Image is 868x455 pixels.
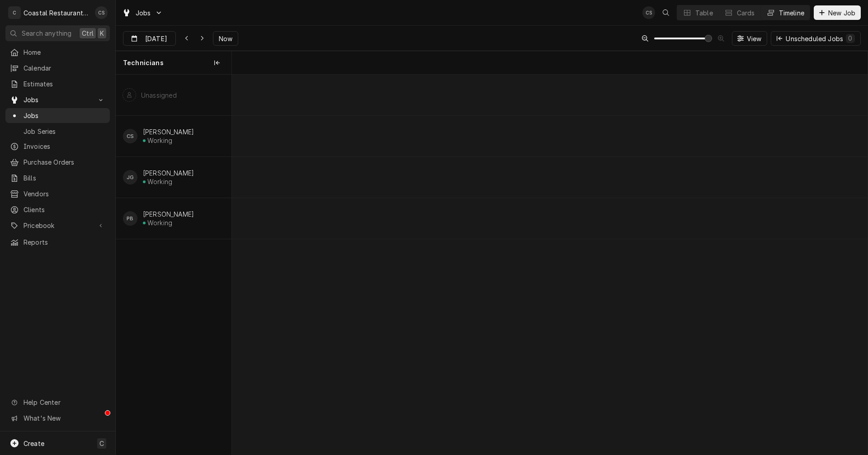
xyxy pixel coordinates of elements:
[24,111,105,120] span: Jobs
[5,171,110,185] a: Bills
[147,219,172,227] div: Working
[116,51,231,75] div: Technicians column. SPACE for context menu
[24,95,92,104] span: Jobs
[82,28,94,38] span: Ctrl
[8,6,21,19] div: C
[786,34,855,43] div: Unscheduled Jobs
[95,6,108,19] div: CS
[5,218,110,233] a: Go to Pricebook
[24,142,105,151] span: Invoices
[5,61,110,76] a: Calendar
[123,211,137,226] div: PB
[24,127,105,136] span: Job Series
[732,31,768,46] button: View
[24,189,105,199] span: Vendors
[24,440,44,447] span: Create
[100,28,104,38] span: K
[848,33,853,43] div: 0
[213,31,238,46] button: Now
[123,211,137,226] div: Phill Blush's Avatar
[123,129,137,143] div: CS
[642,6,655,19] div: Chris Sockriter's Avatar
[826,8,857,18] span: New Job
[5,395,110,410] a: Go to Help Center
[5,202,110,217] a: Clients
[143,128,194,136] div: [PERSON_NAME]
[24,173,105,183] span: Bills
[5,235,110,250] a: Reports
[143,210,194,218] div: [PERSON_NAME]
[695,8,713,18] div: Table
[745,34,764,43] span: View
[24,413,104,423] span: What's New
[642,6,655,19] div: CS
[99,439,104,448] span: C
[5,139,110,154] a: Invoices
[24,221,92,230] span: Pricebook
[814,5,861,20] button: New Job
[5,45,110,60] a: Home
[123,170,137,185] div: James Gatton's Avatar
[147,178,172,185] div: Working
[24,47,105,57] span: Home
[5,25,110,41] button: Search anythingCtrlK
[5,186,110,201] a: Vendors
[5,411,110,426] a: Go to What's New
[24,8,90,18] div: Coastal Restaurant Repair
[24,205,105,214] span: Clients
[659,5,673,20] button: Open search
[24,237,105,247] span: Reports
[5,108,110,123] a: Jobs
[123,129,137,143] div: Chris Sockriter's Avatar
[141,91,177,99] div: Unassigned
[143,169,194,177] div: [PERSON_NAME]
[24,398,104,407] span: Help Center
[737,8,755,18] div: Cards
[24,79,105,89] span: Estimates
[123,58,164,67] span: Technicians
[118,5,166,20] a: Go to Jobs
[22,28,71,38] span: Search anything
[5,124,110,139] a: Job Series
[123,170,137,185] div: JG
[5,92,110,107] a: Go to Jobs
[116,75,231,455] div: left
[95,6,108,19] div: Chris Sockriter's Avatar
[5,76,110,91] a: Estimates
[136,8,151,18] span: Jobs
[771,31,861,46] button: Unscheduled Jobs0
[217,34,234,43] span: Now
[24,63,105,73] span: Calendar
[147,137,172,144] div: Working
[779,8,804,18] div: Timeline
[24,157,105,167] span: Purchase Orders
[123,31,176,46] button: [DATE]
[5,155,110,170] a: Purchase Orders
